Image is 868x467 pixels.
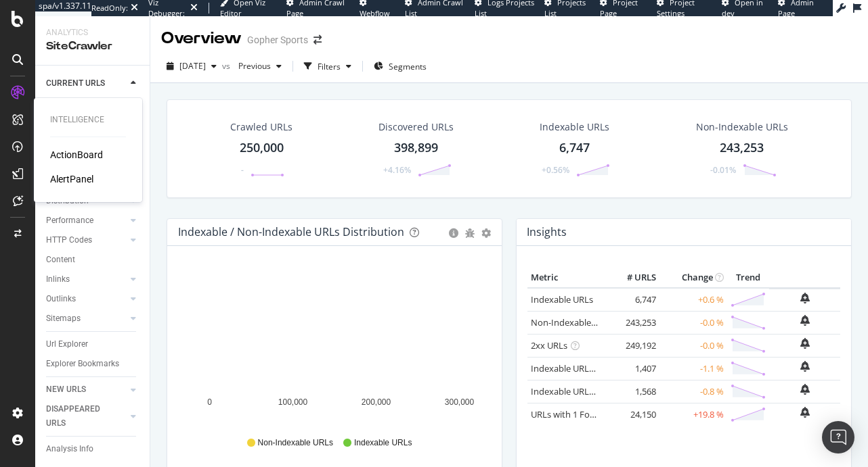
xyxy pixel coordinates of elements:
[46,253,140,267] a: Content
[605,268,659,288] th: # URLS
[659,288,727,312] td: +0.6 %
[394,139,438,157] div: 398,899
[161,27,242,50] div: Overview
[800,384,810,395] div: bell-plus
[800,338,810,349] div: bell-plus
[727,268,769,288] th: Trend
[46,312,81,326] div: Sitemaps
[46,272,127,287] a: Inlinks
[46,96,79,110] div: Overview
[659,403,727,426] td: +19.8 %
[659,311,727,334] td: -0.0 %
[659,334,727,357] td: -0.0 %
[46,214,127,228] a: Performance
[46,292,127,306] a: Outlinks
[360,8,390,18] span: Webflow
[46,39,139,54] div: SiteCrawler
[354,437,412,449] span: Indexable URLs
[241,164,244,176] div: -
[46,357,140,371] a: Explorer Bookmarks
[800,315,810,326] div: bell-plus
[800,361,810,372] div: bell-plus
[178,268,491,424] svg: A chart.
[720,139,764,157] div: 243,253
[605,403,659,426] td: 24,150
[46,312,127,326] a: Sitemaps
[313,35,322,45] div: arrow-right-arrow-left
[659,357,727,380] td: -1.1 %
[449,228,458,238] div: circle-info
[822,421,854,453] div: Open Intercom Messenger
[46,337,88,351] div: Url Explorer
[465,228,475,238] div: bug
[318,61,341,72] div: Filters
[46,233,127,247] a: HTTP Codes
[800,293,810,303] div: bell-plus
[230,120,292,134] div: Crawled URLs
[50,148,103,162] a: ActionBoard
[46,76,127,91] a: CURRENT URLS
[46,337,140,351] a: Url Explorer
[531,339,567,351] a: 2xx URLs
[710,164,736,176] div: -0.01%
[659,380,727,403] td: -0.8 %
[383,164,411,176] div: +4.16%
[531,408,630,420] a: URLs with 1 Follow Inlink
[527,268,605,288] th: Metric
[46,272,70,287] div: Inlinks
[389,61,427,72] span: Segments
[46,96,140,110] a: Overview
[233,55,287,77] button: Previous
[207,397,212,407] text: 0
[531,362,644,374] a: Indexable URLs with Bad H1
[240,139,284,157] div: 250,000
[91,3,128,14] div: ReadOnly:
[531,293,593,305] a: Indexable URLs
[247,33,308,47] div: Gopher Sports
[800,407,810,418] div: bell-plus
[527,223,567,241] h4: Insights
[605,311,659,334] td: 243,253
[258,437,333,449] span: Non-Indexable URLs
[378,120,454,134] div: Discovered URLs
[50,114,126,126] div: Intelligence
[46,402,114,431] div: DISAPPEARED URLS
[178,225,404,239] div: Indexable / Non-Indexable URLs Distribution
[46,233,92,247] div: HTTP Codes
[50,172,93,186] a: AlertPanel
[696,120,788,134] div: Non-Indexable URLs
[46,383,127,397] a: NEW URLS
[605,288,659,312] td: 6,747
[46,292,76,306] div: Outlinks
[46,383,86,397] div: NEW URLS
[540,120,609,134] div: Indexable URLs
[46,214,93,228] div: Performance
[605,357,659,380] td: 1,407
[46,27,139,39] div: Analytics
[46,253,75,267] div: Content
[605,380,659,403] td: 1,568
[46,357,119,371] div: Explorer Bookmarks
[161,55,222,77] button: [DATE]
[46,442,140,456] a: Analysis Info
[299,55,357,77] button: Filters
[445,397,475,407] text: 300,000
[278,397,308,407] text: 100,000
[605,334,659,357] td: 249,192
[179,60,206,72] span: 2025 Aug. 28th
[481,228,491,238] div: gear
[542,164,569,176] div: +0.56%
[531,316,613,328] a: Non-Indexable URLs
[222,60,233,72] span: vs
[46,76,105,91] div: CURRENT URLS
[46,442,93,456] div: Analysis Info
[233,60,271,72] span: Previous
[659,268,727,288] th: Change
[559,139,590,157] div: 6,747
[531,385,678,397] a: Indexable URLs with Bad Description
[46,402,127,431] a: DISAPPEARED URLS
[362,397,391,407] text: 200,000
